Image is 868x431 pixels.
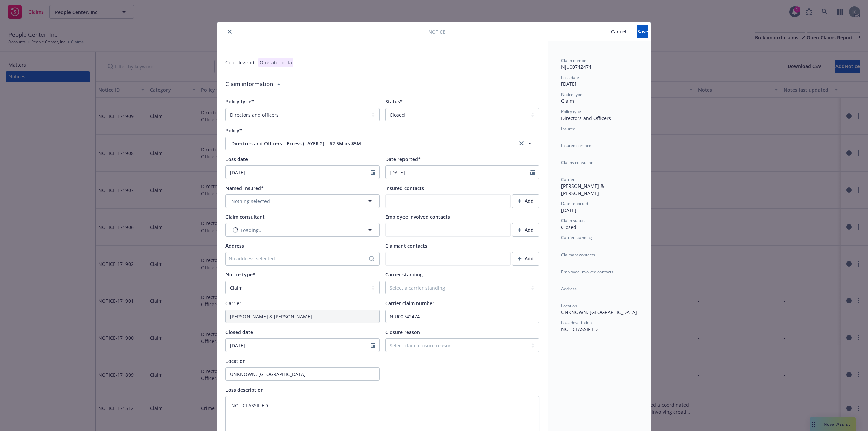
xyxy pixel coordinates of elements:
svg: Calendar [371,342,375,348]
span: Nothing selected [231,198,270,205]
button: close [225,27,234,36]
svg: Calendar [371,170,375,175]
div: [DATE] [561,207,637,214]
span: Address [561,286,577,292]
span: Address [225,242,244,249]
svg: Search [369,256,374,261]
span: Insured [561,126,575,132]
span: Carrier standing [385,271,423,278]
span: Claims consultant [561,160,595,165]
span: Location [561,303,577,309]
span: Carrier [561,177,575,182]
span: - [561,275,563,281]
span: Loss description [561,320,592,326]
span: Closure reason [385,329,420,335]
span: Location [225,358,246,364]
span: Loss date [561,75,579,80]
button: Loading... [225,223,380,237]
div: Claim [561,97,637,104]
span: Carrier [225,300,241,307]
span: Notice type [561,92,583,97]
span: Closed date [225,329,253,335]
span: Loss description [225,387,264,393]
button: No address selected [225,252,380,266]
div: Add [518,252,534,265]
span: Notice [428,28,446,35]
div: Add [518,195,534,208]
span: Insured contacts [561,143,592,149]
span: - [561,258,563,265]
button: Add [512,252,539,266]
span: Carrier standing [561,235,592,240]
span: Claim consultant [225,214,265,220]
input: MM/DD/YYYY [386,166,530,179]
span: - [561,241,563,248]
span: Claimant contacts [385,242,427,249]
span: - [561,149,563,155]
div: UNKNOWN, [GEOGRAPHIC_DATA] [561,309,637,316]
span: Policy* [225,127,242,134]
div: Add [518,223,534,236]
button: Directors and Officers - Excess (LAYER 2) | $2.5M xs $5Mclear selection [225,137,539,150]
span: Claim status [561,218,585,223]
span: - [561,132,563,138]
input: MM/DD/YYYY [226,339,371,352]
input: MM/DD/YYYY [226,166,371,179]
span: Employee involved contacts [385,214,450,220]
div: [DATE] [561,80,637,87]
span: - [561,292,563,298]
div: Claim information [225,74,273,94]
span: Employee involved contacts [561,269,613,275]
button: Save [637,25,648,38]
div: Claim information [225,74,539,94]
span: Loading... [241,227,263,234]
button: Add [512,223,539,237]
span: Date reported [561,201,588,207]
span: Insured contacts [385,185,424,191]
a: clear selection [517,139,526,148]
span: Status* [385,98,403,105]
span: Carrier claim number [385,300,434,307]
div: NJU00742474 [561,63,637,71]
span: Claim number [561,58,588,63]
div: Operator data [258,58,293,67]
div: NOT CLASSIFIED [561,326,637,333]
span: Loss date [225,156,248,162]
span: Policy type* [225,98,254,105]
div: [PERSON_NAME] & [PERSON_NAME] [561,182,637,197]
span: - [561,166,563,172]
span: Claimant contacts [561,252,595,258]
div: Directors and Officers [561,115,637,122]
span: Save [637,28,648,35]
span: Policy type [561,109,581,114]
button: Nothing selected [225,194,380,208]
span: Named insured* [225,185,264,191]
button: Cancel [600,25,637,38]
div: Closed [561,223,637,231]
span: Date reported* [385,156,421,162]
div: No address selected [229,255,370,262]
div: Color legend: [225,59,256,66]
span: Directors and Officers - Excess (LAYER 2) | $2.5M xs $5M [231,140,496,147]
span: Notice type* [225,271,255,278]
span: Cancel [611,28,626,35]
svg: Calendar [530,170,535,175]
button: Add [512,194,539,208]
